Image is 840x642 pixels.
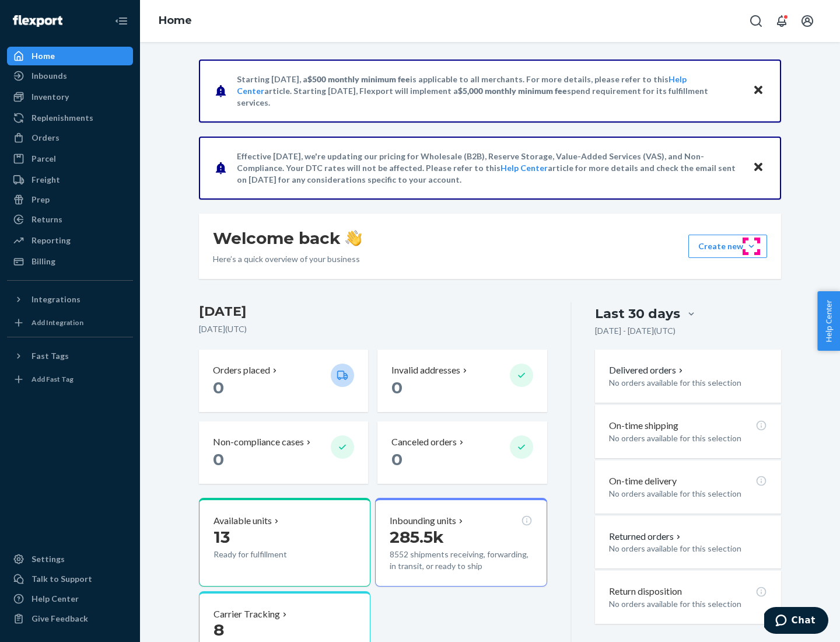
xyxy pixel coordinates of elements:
button: Fast Tags [7,347,133,365]
div: Billing [32,256,55,267]
img: hand-wave emoji [345,230,362,246]
p: Ready for fulfillment [213,549,321,560]
span: $500 monthly minimum fee [307,74,410,84]
a: Returns [7,210,133,229]
span: 0 [391,378,402,397]
p: On-time delivery [609,474,677,488]
div: Freight [32,174,60,186]
p: Canceled orders [391,435,457,449]
p: No orders available for this selection [609,432,767,444]
a: Billing [7,252,133,271]
div: Inbounds [32,70,67,82]
div: Returns [32,214,62,225]
p: Orders placed [213,364,270,377]
p: Inbounding units [390,514,456,528]
p: Return disposition [609,585,682,598]
button: Available units13Ready for fulfillment [199,498,370,587]
ol: breadcrumbs [149,4,201,38]
div: Last 30 days [595,305,680,323]
button: Delivered orders [609,364,685,377]
button: Open Search Box [744,9,768,33]
button: Open account menu [796,9,819,33]
div: Inventory [32,91,69,103]
a: Replenishments [7,109,133,127]
span: 285.5k [390,527,444,547]
a: Add Fast Tag [7,370,133,389]
a: Home [159,14,192,27]
button: Help Center [817,291,840,351]
button: Non-compliance cases 0 [199,421,368,484]
button: Open notifications [770,9,793,33]
button: Close [751,82,766,99]
p: [DATE] - [DATE] ( UTC ) [595,325,675,337]
a: Orders [7,128,133,147]
span: $5,000 monthly minimum fee [458,86,567,96]
button: Create new [688,235,767,258]
a: Freight [7,170,133,189]
button: Returned orders [609,530,683,543]
p: Non-compliance cases [213,435,304,449]
button: Invalid addresses 0 [377,350,547,412]
a: Help Center [7,589,133,608]
p: No orders available for this selection [609,543,767,554]
a: Reporting [7,231,133,250]
h3: [DATE] [199,302,547,321]
p: No orders available for this selection [609,488,767,500]
button: Integrations [7,290,133,309]
a: Help Center [501,163,548,173]
button: Give Feedback [7,609,133,628]
a: Settings [7,550,133,568]
span: 0 [213,449,224,469]
span: 0 [391,449,402,469]
div: Replenishments [32,112,93,124]
p: Starting [DATE], a is applicable to all merchants. For more details, please refer to this article... [237,74,741,109]
p: On-time shipping [609,419,678,432]
div: Add Integration [32,317,83,327]
span: 13 [213,527,230,547]
button: Close Navigation [110,9,133,33]
p: Invalid addresses [391,364,460,377]
button: Close [751,159,766,176]
div: Reporting [32,235,71,246]
a: Inbounds [7,67,133,85]
div: Give Feedback [32,613,88,624]
div: Fast Tags [32,350,69,362]
div: Parcel [32,153,56,165]
div: Settings [32,553,65,565]
a: Home [7,47,133,65]
span: 0 [213,378,224,397]
p: Effective [DATE], we're updating our pricing for Wholesale (B2B), Reserve Storage, Value-Added Se... [237,151,741,186]
div: Integrations [32,294,80,305]
button: Orders placed 0 [199,350,368,412]
a: Add Integration [7,313,133,332]
div: Prep [32,194,50,205]
h1: Welcome back [213,228,362,249]
div: Home [32,50,55,62]
div: Talk to Support [32,573,92,585]
iframe: Opens a widget where you can chat to one of our agents [764,607,828,636]
p: Available units [213,514,272,528]
p: No orders available for this selection [609,598,767,610]
a: Parcel [7,149,133,168]
p: No orders available for this selection [609,377,767,389]
img: Flexport logo [13,15,62,27]
span: 8 [213,620,224,640]
div: Add Fast Tag [32,374,73,384]
p: Carrier Tracking [213,608,280,621]
a: Prep [7,190,133,209]
button: Talk to Support [7,570,133,588]
button: Inbounding units285.5k8552 shipments receiving, forwarding, in transit, or ready to ship [375,498,547,587]
button: Canceled orders 0 [377,421,547,484]
a: Inventory [7,88,133,106]
div: Orders [32,132,60,144]
p: Here’s a quick overview of your business [213,253,362,265]
p: 8552 shipments receiving, forwarding, in transit, or ready to ship [390,549,532,572]
div: Help Center [32,593,79,605]
p: [DATE] ( UTC ) [199,323,547,335]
